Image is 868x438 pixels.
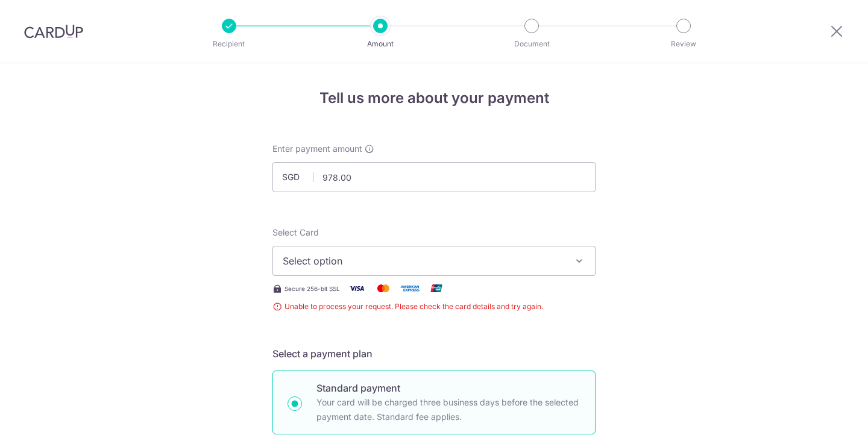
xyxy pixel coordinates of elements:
p: Document [487,38,576,50]
span: Enter payment amount [272,143,362,155]
input: 0.00 [272,162,596,192]
span: Unable to process your request. Please check the card details and try again. [272,301,596,313]
span: Select option [283,254,564,268]
p: Standard payment [316,381,580,395]
span: SGD [282,171,313,183]
p: Your card will be charged three business days before the selected payment date. Standard fee appl... [316,395,580,424]
h4: Tell us more about your payment [272,87,596,109]
img: Visa [345,281,369,296]
span: Secure 256-bit SSL [285,284,340,293]
span: translation missing: en.payables.payment_networks.credit_card.summary.labels.select_card [272,227,319,237]
img: Mastercard [371,281,395,296]
img: Union Pay [424,281,448,296]
img: CardUp [24,24,83,39]
p: Amount [336,38,425,50]
h5: Select a payment plan [272,346,596,361]
button: Select option [272,246,596,276]
img: American Express [398,281,422,296]
p: Recipient [184,38,274,50]
p: Review [639,38,728,50]
iframe: Opens a widget where you can find more information [790,402,856,432]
